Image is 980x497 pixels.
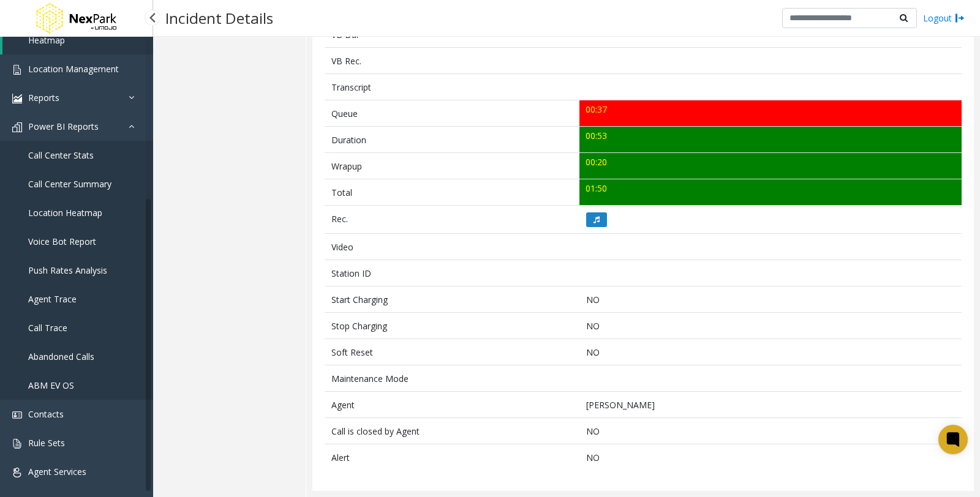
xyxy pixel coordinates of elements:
img: 'icon' [12,439,22,449]
td: Alert [325,444,579,471]
td: Call is closed by Agent [325,418,579,444]
td: Rec. [325,206,579,234]
td: Queue [325,100,579,127]
span: ABM EV OS [28,379,74,391]
span: Location Management [28,63,119,75]
td: Soft Reset [325,339,579,365]
span: Contacts [28,408,64,420]
td: Start Charging [325,286,579,313]
td: 00:20 [579,153,962,179]
span: Call Center Stats [28,149,94,161]
p: NO [586,319,956,332]
td: VB Rec. [325,48,579,74]
span: Reports [28,92,59,103]
img: 'icon' [12,94,22,103]
td: [PERSON_NAME] [579,392,962,418]
h3: Incident Details [159,3,279,33]
td: Agent [325,392,579,418]
span: Heatmap [28,34,65,46]
span: Call Center Summary [28,178,111,190]
img: 'icon' [12,122,22,132]
span: Rule Sets [28,437,65,449]
td: Stop Charging [325,313,579,339]
p: NO [586,425,956,438]
span: Agent Services [28,466,86,477]
span: Abandoned Calls [28,351,94,362]
td: Video [325,234,579,260]
td: Duration [325,127,579,153]
td: 00:37 [579,100,962,127]
td: Station ID [325,260,579,286]
a: Heatmap [2,26,153,54]
img: logout [955,12,965,24]
a: Logout [923,12,965,24]
td: 01:50 [579,179,962,206]
span: Agent Trace [28,293,77,305]
img: 'icon' [12,65,22,75]
td: 00:53 [579,127,962,153]
img: 'icon' [12,410,22,420]
td: Total [325,179,579,206]
span: Voice Bot Report [28,236,96,247]
span: Location Heatmap [28,207,102,219]
td: Wrapup [325,153,579,179]
p: NO [586,346,956,359]
td: Maintenance Mode [325,365,579,392]
span: Power BI Reports [28,121,99,132]
span: Push Rates Analysis [28,264,107,276]
span: Call Trace [28,322,67,334]
td: NO [579,444,962,471]
p: NO [586,293,956,306]
img: 'icon' [12,468,22,477]
td: Transcript [325,74,579,100]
